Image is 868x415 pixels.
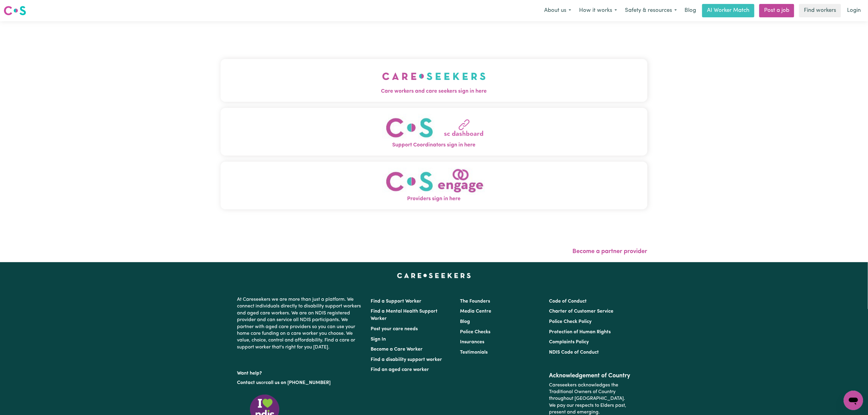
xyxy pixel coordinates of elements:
[549,330,611,334] a: Protection of Human Rights
[573,249,647,255] a: Become a partner provider
[549,319,592,324] a: Police Check Policy
[460,330,490,334] a: Police Checks
[4,4,26,18] a: Careseekers logo
[371,299,422,304] a: Find a Support Worker
[237,377,364,389] p: or
[460,309,491,314] a: Media Centre
[575,4,621,17] button: How it works
[460,340,484,345] a: Insurances
[371,309,438,321] a: Find a Mental Health Support Worker
[460,319,470,324] a: Blog
[221,108,647,156] button: Support Coordinators sign in here
[549,372,631,379] h2: Acknowledgement of Country
[397,273,471,278] a: Careseekers home page
[221,59,647,101] button: Care workers and care seekers sign in here
[549,299,587,304] a: Code of Conduct
[460,350,488,355] a: Testimonials
[549,340,589,345] a: Complaints Policy
[221,141,647,149] span: Support Coordinators sign in here
[621,4,681,17] button: Safety & resources
[371,337,386,342] a: Sign In
[681,4,700,17] a: Blog
[549,350,599,355] a: NDIS Code of Conduct
[371,347,423,352] a: Become a Care Worker
[371,327,418,331] a: Post your care needs
[371,367,429,372] a: Find an aged care worker
[460,299,490,304] a: The Founders
[799,4,841,17] a: Find workers
[237,380,261,385] a: Contact us
[237,294,364,353] p: At Careseekers we are more than just a platform. We connect individuals directly to disability su...
[237,368,364,377] p: Want help?
[4,5,26,16] img: Careseekers logo
[844,391,863,410] iframe: Button to launch messaging window, conversation in progress
[266,380,331,385] a: call us on [PHONE_NUMBER]
[759,4,794,17] a: Post a job
[221,195,647,203] span: Providers sign in here
[540,4,575,17] button: About us
[702,4,754,17] a: AI Worker Match
[221,87,647,95] span: Care workers and care seekers sign in here
[371,357,442,362] a: Find a disability support worker
[221,162,647,209] button: Providers sign in here
[843,4,864,17] a: Login
[549,309,613,314] a: Charter of Customer Service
